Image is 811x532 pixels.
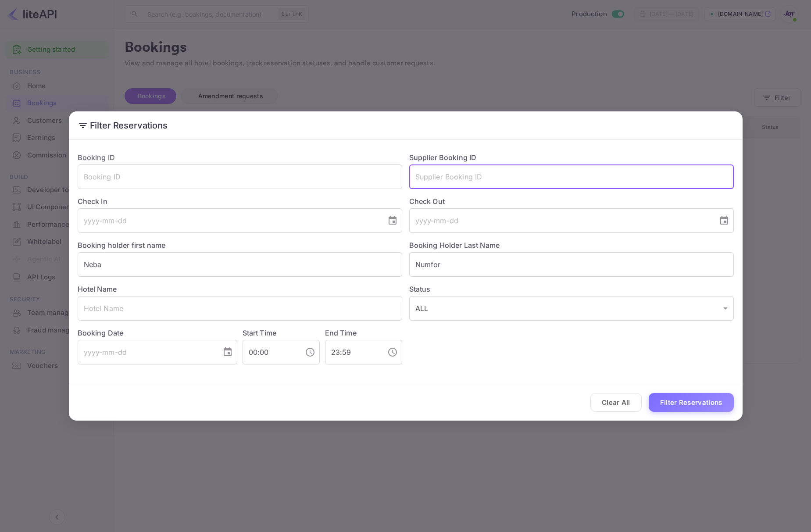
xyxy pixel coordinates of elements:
[78,296,402,321] input: Hotel Name
[409,284,734,294] label: Status
[384,343,401,361] button: Choose time, selected time is 11:59 PM
[69,111,743,139] h2: Filter Reservations
[715,212,733,229] button: Choose date
[78,328,237,338] label: Booking Date
[78,196,402,207] label: Check In
[409,296,734,321] div: ALL
[384,212,401,229] button: Choose date
[409,153,477,162] label: Supplier Booking ID
[590,393,642,412] button: Clear All
[78,241,166,250] label: Booking holder first name
[78,285,117,293] label: Hotel Name
[325,340,380,364] input: hh:mm
[243,340,298,364] input: hh:mm
[649,393,734,412] button: Filter Reservations
[409,164,734,189] input: Supplier Booking ID
[325,328,357,337] label: End Time
[409,208,712,233] input: yyyy-mm-dd
[78,153,115,162] label: Booking ID
[219,343,236,361] button: Choose date
[409,252,734,277] input: Holder Last Name
[78,208,380,233] input: yyyy-mm-dd
[409,241,500,250] label: Booking Holder Last Name
[78,340,215,364] input: yyyy-mm-dd
[409,196,734,207] label: Check Out
[243,328,277,337] label: Start Time
[78,252,402,277] input: Holder First Name
[78,164,402,189] input: Booking ID
[301,343,319,361] button: Choose time, selected time is 12:00 AM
